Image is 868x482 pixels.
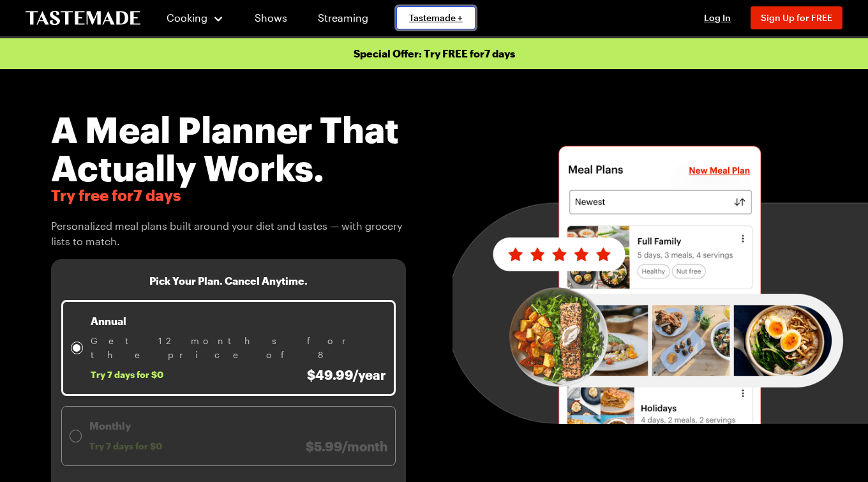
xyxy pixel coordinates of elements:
[26,11,140,26] a: To Tastemade Home Page
[307,367,386,382] span: $49.99/year
[167,11,207,24] span: Cooking
[761,12,832,23] span: Sign Up for FREE
[704,12,731,23] span: Log In
[751,6,842,29] button: Sign Up for FREE
[89,441,162,452] span: Try 7 days for $0
[166,3,224,33] button: Cooking
[51,186,406,204] span: Try free for 7 days
[91,313,386,329] p: Annual
[306,439,387,454] span: $5.99/month
[89,418,387,433] p: Monthly
[396,6,475,29] a: Tastemade +
[692,11,743,24] button: Log In
[409,11,463,24] span: Tastemade +
[51,218,406,249] span: Personalized meal plans built around your diet and tastes — with grocery lists to match.
[91,334,386,362] span: Get 12 months for the price of 8
[149,275,308,287] h3: Pick Your Plan. Cancel Anytime.
[51,110,406,186] h1: A Meal Planner That Actually Works.
[91,369,163,380] span: Try 7 days for $0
